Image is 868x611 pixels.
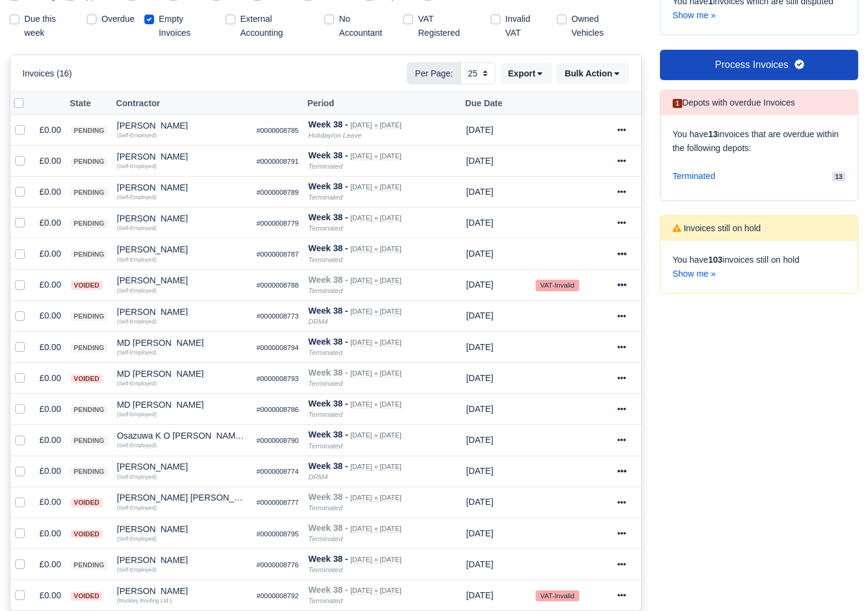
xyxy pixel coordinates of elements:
small: (Self-Employed) [117,288,156,294]
strong: Week 38 - [308,306,348,316]
strong: Week 38 - [308,275,348,285]
small: #0000008774 [257,468,299,475]
div: [PERSON_NAME] [117,121,247,130]
div: MD [PERSON_NAME] [117,339,247,347]
span: 3 days from now [466,590,493,600]
div: [PERSON_NAME] [117,587,247,595]
strong: Week 38 - [308,554,348,564]
strong: Week 38 - [308,337,348,346]
td: £0.00 [35,363,66,394]
small: #0000008794 [257,344,299,351]
i: Terminated [308,349,343,356]
small: [DATE] » [DATE] [351,525,402,533]
span: 1 week from now [466,435,493,445]
div: [PERSON_NAME] [117,152,247,161]
small: #0000008790 [257,437,299,444]
span: voided [71,281,103,290]
span: Per Page: [407,62,460,84]
th: State [66,92,112,115]
span: 1 week from now [466,156,493,166]
i: Terminated [308,194,343,201]
strong: 103 [708,255,723,265]
small: [DATE] » [DATE] [351,400,402,408]
div: [PERSON_NAME] [117,214,247,223]
strong: Week 38 - [308,492,348,502]
i: Holiday/on Leave [308,132,362,139]
td: £0.00 [35,549,66,580]
small: [DATE] » [DATE] [351,431,402,439]
span: voided [71,592,103,601]
small: VAT-Invalid [536,590,579,601]
small: #0000008788 [257,282,299,289]
span: pending [71,343,107,353]
button: Export [500,63,552,84]
div: [PERSON_NAME] [117,183,247,192]
span: 3 days ago [466,528,493,538]
span: pending [71,188,107,197]
small: #0000008779 [257,220,299,227]
small: #0000008792 [257,592,299,599]
div: [PERSON_NAME] [117,245,247,254]
span: 1 week from now [466,280,493,289]
span: pending [71,467,107,476]
small: #0000008773 [257,312,299,320]
label: Invalid VAT [505,12,547,40]
td: £0.00 [35,177,66,208]
small: [DATE] » [DATE] [351,214,402,222]
span: 1 week from now [466,249,493,258]
span: 1 week from now [466,404,493,414]
div: Export [500,63,557,84]
small: [DATE] » [DATE] [351,556,402,564]
small: #0000008793 [257,375,299,382]
strong: Week 38 - [308,461,348,471]
h6: Invoices (16) [22,69,72,79]
i: Terminated [308,163,343,170]
small: [DATE] » [DATE] [351,183,402,191]
label: No Accountant [339,12,394,40]
span: pending [71,157,107,166]
small: [DATE] » [DATE] [351,370,402,377]
span: pending [71,312,107,321]
td: £0.00 [35,425,66,456]
th: Due Date [461,92,530,115]
strong: Week 38 - [308,120,348,129]
small: [DATE] » [DATE] [351,152,402,160]
span: 13 [832,172,846,181]
a: Show me » [673,269,716,278]
small: #0000008795 [257,530,299,538]
div: MD [PERSON_NAME] [117,400,247,409]
div: MD [PERSON_NAME] [117,370,247,378]
div: [PERSON_NAME] [117,525,247,533]
td: £0.00 [35,580,66,611]
small: [DATE] » [DATE] [351,121,402,129]
td: £0.00 [35,146,66,177]
h6: Depots with overdue Invoices [673,98,795,108]
button: Bulk Action [557,63,629,84]
small: (Self-Employed) [117,132,156,138]
small: (Self-Employed) [117,505,156,511]
strong: Week 38 - [308,212,348,222]
div: Osazuwa K O [PERSON_NAME] [117,431,247,440]
small: #0000008776 [257,561,299,569]
small: #0000008777 [257,499,299,506]
span: 3 days from now [466,125,493,135]
div: [PERSON_NAME] [117,462,247,471]
div: [PERSON_NAME] [117,276,247,285]
small: VAT-Invalid [536,280,579,291]
small: (Self-Employed) [117,380,156,387]
td: £0.00 [35,394,66,425]
strong: 13 [708,129,718,139]
small: #0000008789 [257,189,299,196]
small: (Self-Employed) [117,319,156,325]
i: Terminated [308,287,343,294]
strong: Week 38 - [308,181,348,191]
p: You have invoices that are overdue within the following depots: [673,127,846,155]
span: 3 days from now [466,466,493,476]
small: [DATE] » [DATE] [351,277,402,285]
small: (Self-Employed) [117,536,156,542]
small: (Self-Employed) [117,567,156,573]
h6: Invoices still on hold [673,223,761,234]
